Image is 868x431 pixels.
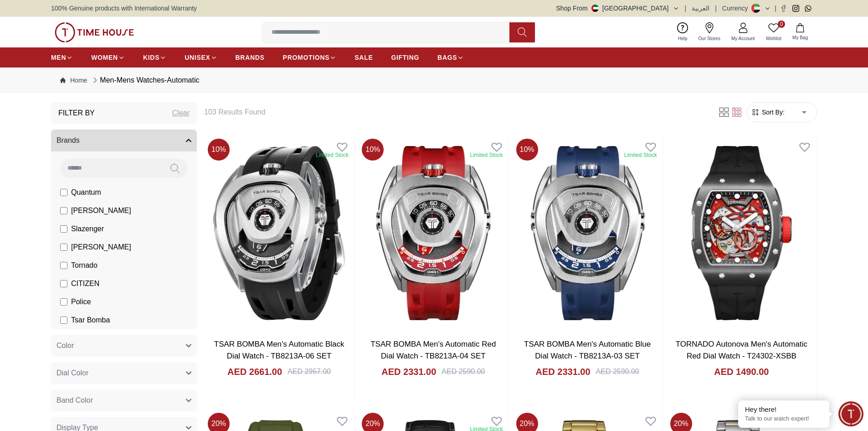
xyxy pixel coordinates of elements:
input: [PERSON_NAME] [60,244,67,251]
a: Home [60,76,87,85]
span: | [775,4,776,13]
a: WOMEN [91,49,125,66]
div: AED 2590.00 [442,366,485,377]
div: AED 2590.00 [596,366,639,377]
span: BRANDS [236,53,265,62]
span: | [685,4,687,13]
span: PROMOTIONS [283,53,330,62]
a: TSAR BOMBA Men's Automatic Red Dial Watch - TB8213A-04 SET [370,340,496,360]
button: العربية [692,4,709,13]
button: Band Color [51,389,197,411]
div: Hey there! [745,405,822,414]
span: Police [71,296,91,307]
h4: AED 2331.00 [535,365,590,378]
a: TORNADO Autonova Men's Automatic Red Dial Watch - T24302-XSBB [676,340,807,360]
span: My Bag [789,34,812,41]
div: Chat Widget [838,401,863,426]
span: Wishlist [762,35,785,42]
a: GIFTING [391,49,419,66]
div: AED 2957.00 [288,366,331,377]
span: | [715,4,717,13]
a: BRANDS [236,49,265,66]
span: GIFTING [391,53,419,62]
div: Clear [172,108,190,119]
span: 100% Genuine products with International Warranty [51,4,197,13]
span: 10 % [516,139,538,161]
a: Facebook [780,5,787,12]
span: [PERSON_NAME] [71,205,131,216]
div: Limited Stock [316,151,349,159]
span: Tornado [71,260,98,271]
input: Tsar Bomba [60,317,67,324]
span: Quantum [71,187,101,198]
img: United Arab Emirates [591,5,599,12]
span: UNISEX [185,53,210,62]
a: TSAR BOMBA Men's Automatic Black Dial Watch - TB8213A-06 SET [214,340,344,360]
a: TSAR BOMBA Men's Automatic Blue Dial Watch - TB8213A-03 SET [524,340,651,360]
input: [PERSON_NAME] [60,207,67,214]
span: MEN [51,53,66,62]
span: WOMEN [91,53,118,62]
input: Police [60,298,67,306]
span: CITIZEN [71,278,99,289]
span: SALE [354,53,373,62]
a: Whatsapp [805,5,812,12]
h3: Filter By [58,108,95,119]
img: TORNADO Autonova Men's Automatic Red Dial Watch - T24302-XSBB [667,135,817,331]
a: MEN [51,49,73,66]
div: Limited Stock [470,151,503,159]
a: Our Stores [693,21,726,44]
img: TSAR BOMBA Men's Automatic Red Dial Watch - TB8213A-04 SET [358,135,508,331]
img: ... [55,22,134,42]
span: Help [674,35,691,42]
span: Our Stores [695,35,724,42]
h4: AED 1490.00 [714,365,769,378]
input: CITIZEN [60,280,67,287]
a: Help [673,21,693,44]
div: Currency [722,4,752,13]
span: Color [56,340,74,351]
span: [PERSON_NAME] [71,242,131,253]
span: 10 % [362,139,384,161]
span: Sort By: [760,108,785,117]
h6: 103 Results Found [204,107,707,118]
span: Band Color [56,395,93,406]
span: 10 % [208,139,230,161]
p: Talk to our watch expert! [745,415,822,423]
button: My Bag [787,21,813,43]
button: Brands [51,130,197,151]
a: PROMOTIONS [283,49,337,66]
a: UNISEX [185,49,217,66]
a: Instagram [792,5,799,12]
button: Shop From[GEOGRAPHIC_DATA] [556,4,679,13]
a: SALE [354,49,373,66]
span: Dial Color [56,368,88,379]
button: Sort By: [751,108,785,117]
button: Dial Color [51,362,197,384]
nav: Breadcrumb [51,68,817,93]
span: Slazenger [71,223,104,234]
span: 0 [778,21,785,28]
button: Color [51,335,197,357]
div: Limited Stock [624,151,657,159]
span: KIDS [143,53,159,62]
img: TSAR BOMBA Men's Automatic Blue Dial Watch - TB8213A-03 SET [513,135,663,331]
span: BAGS [437,53,457,62]
img: TSAR BOMBA Men's Automatic Black Dial Watch - TB8213A-06 SET [204,135,354,331]
span: My Account [728,35,759,42]
input: Quantum [60,189,67,196]
div: Men-Mens Watches-Automatic [91,75,199,86]
h4: AED 2331.00 [381,365,436,378]
input: Slazenger [60,225,67,233]
span: Brands [56,135,80,146]
h4: AED 2661.00 [227,365,282,378]
a: BAGS [437,49,464,66]
span: Tsar Bomba [71,315,110,326]
input: Tornado [60,262,67,269]
a: KIDS [143,49,166,66]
